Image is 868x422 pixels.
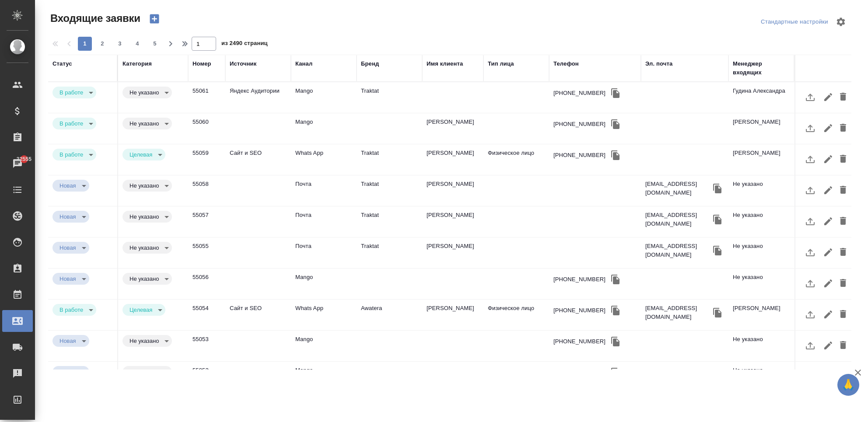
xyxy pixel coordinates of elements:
[733,59,790,77] div: Менеджер входящих
[800,87,821,108] button: Загрузить файл
[122,87,172,98] div: В работе
[837,374,859,396] button: 🙏
[800,180,821,201] button: Загрузить файл
[127,306,155,314] button: Целевая
[48,11,140,25] span: Входящие заявки
[291,331,357,361] td: Mango
[57,275,79,282] button: Новая
[57,244,79,251] button: Новая
[57,337,79,345] button: Новая
[57,151,86,158] button: В работе
[127,89,161,96] button: Не указано
[122,366,172,378] div: В работе
[645,242,711,259] p: [EMAIL_ADDRESS][DOMAIN_NAME]
[52,211,89,223] div: В работе
[836,211,850,232] button: Удалить
[422,206,483,237] td: [PERSON_NAME]
[52,87,96,98] div: В работе
[11,155,37,164] span: 32555
[427,59,463,68] div: Имя клиента
[127,244,161,251] button: Не указано
[291,206,357,237] td: Почта
[711,213,724,226] button: Скопировать
[57,120,86,127] button: В работе
[291,144,357,175] td: Whats App
[728,113,794,144] td: [PERSON_NAME]
[357,82,422,113] td: Traktat
[645,211,711,228] p: [EMAIL_ADDRESS][DOMAIN_NAME]
[188,113,225,144] td: 55060
[57,182,79,189] button: Новая
[711,244,724,257] button: Скопировать
[127,368,161,376] button: Не указано
[836,335,850,356] button: Удалить
[122,180,172,192] div: В работе
[52,242,89,254] div: В работе
[122,59,152,68] div: Категория
[800,366,821,387] button: Загрузить файл
[836,242,850,263] button: Удалить
[821,211,836,232] button: Редактировать
[800,304,821,325] button: Загрузить файл
[553,151,605,160] div: [PHONE_NUMBER]
[488,59,514,68] div: Тип лица
[609,366,622,379] button: Скопировать
[483,300,549,330] td: Физическое лицо
[52,180,89,192] div: В работе
[821,149,836,170] button: Редактировать
[821,273,836,294] button: Редактировать
[113,39,127,48] span: 3
[553,368,605,377] div: [PHONE_NUMBER]
[225,300,291,330] td: Сайт и SEO
[188,331,225,361] td: 55053
[122,211,172,223] div: В работе
[361,59,379,68] div: Бренд
[57,368,79,376] button: Новая
[95,39,109,48] span: 2
[821,335,836,356] button: Редактировать
[291,237,357,268] td: Почта
[188,206,225,237] td: 55057
[821,118,836,139] button: Редактировать
[553,59,579,68] div: Телефон
[148,37,162,51] button: 5
[422,113,483,144] td: [PERSON_NAME]
[2,153,33,174] a: 32555
[127,275,161,282] button: Не указано
[52,366,89,378] div: В работе
[113,37,127,51] button: 3
[148,39,162,48] span: 5
[188,300,225,330] td: 55054
[759,15,830,29] div: split button
[645,180,711,197] p: [EMAIL_ADDRESS][DOMAIN_NAME]
[291,269,357,299] td: Mango
[291,175,357,206] td: Почта
[188,362,225,392] td: 55052
[836,149,850,170] button: Удалить
[130,37,144,51] button: 4
[645,304,711,321] p: [EMAIL_ADDRESS][DOMAIN_NAME]
[422,144,483,175] td: [PERSON_NAME]
[728,362,794,392] td: Не указано
[357,237,422,268] td: Traktat
[800,149,821,170] button: Загрузить файл
[291,82,357,113] td: Mango
[800,118,821,139] button: Загрузить файл
[553,337,605,346] div: [PHONE_NUMBER]
[291,300,357,330] td: Whats App
[127,213,161,220] button: Не указано
[728,331,794,361] td: Не указано
[127,120,161,127] button: Не указано
[836,87,850,108] button: Удалить
[52,59,72,68] div: Статус
[609,149,622,162] button: Скопировать
[836,118,850,139] button: Удалить
[711,306,724,319] button: Скопировать
[836,273,850,294] button: Удалить
[728,144,794,175] td: [PERSON_NAME]
[230,59,256,68] div: Источник
[291,113,357,144] td: Mango
[728,175,794,206] td: Не указано
[553,306,605,315] div: [PHONE_NUMBER]
[800,273,821,294] button: Загрузить файл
